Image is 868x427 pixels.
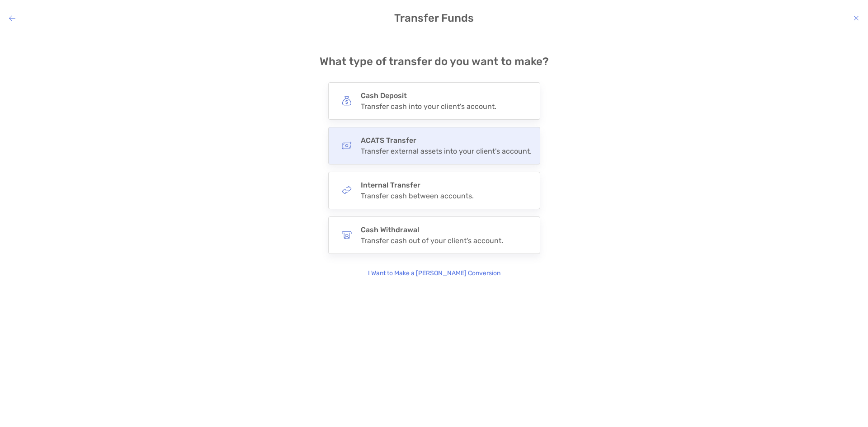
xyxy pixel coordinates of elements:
[361,136,532,145] h4: ACATS Transfer
[342,141,352,150] img: button icon
[361,91,496,100] h4: Cash Deposit
[361,236,503,245] div: Transfer cash out of your client's account.
[342,96,352,106] img: button icon
[361,192,474,200] div: Transfer cash between accounts.
[320,55,549,68] h4: What type of transfer do you want to make?
[361,181,474,189] h4: Internal Transfer
[342,230,352,240] img: button icon
[342,185,352,195] img: button icon
[361,225,503,234] h4: Cash Withdrawal
[368,268,500,278] p: I Want to Make a [PERSON_NAME] Conversion
[361,147,532,155] div: Transfer external assets into your client's account.
[361,102,496,111] div: Transfer cash into your client's account.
